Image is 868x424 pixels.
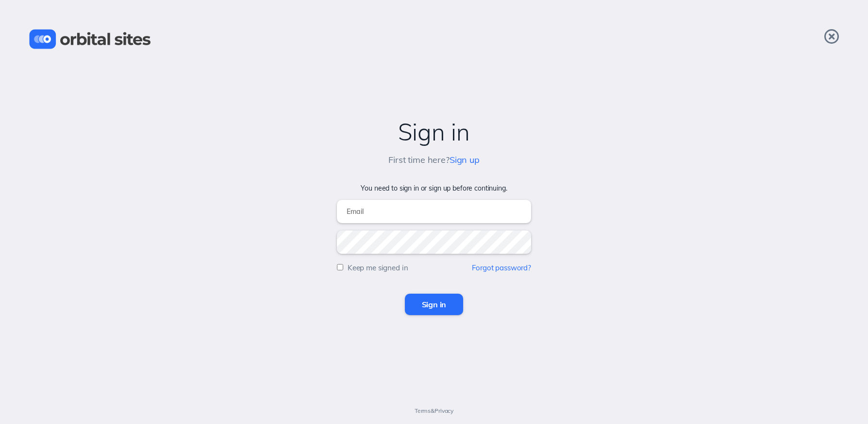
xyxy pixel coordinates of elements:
img: Orbital Sites Logo [29,29,151,49]
a: Terms [415,407,431,414]
input: Email [337,200,531,223]
label: Keep me signed in [348,263,408,272]
h5: First time here? [388,155,480,165]
a: Sign up [450,154,480,165]
a: Privacy [434,407,453,414]
h2: Sign in [10,119,858,145]
form: You need to sign in or sign up before continuing. [10,184,858,315]
input: Sign in [405,294,464,315]
a: Forgot password? [472,263,531,272]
